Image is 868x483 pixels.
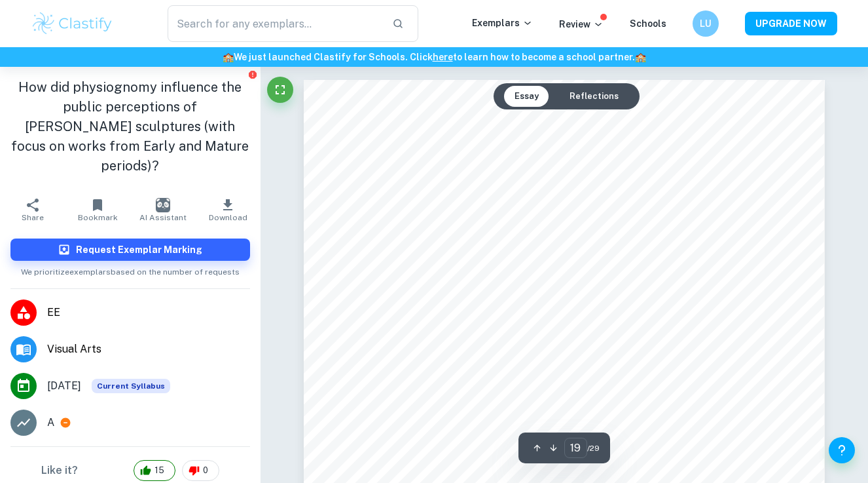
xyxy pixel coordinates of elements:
a: here [433,52,453,62]
button: Download [195,191,260,228]
span: Current Syllabus [92,379,170,393]
h6: Like it? [41,463,78,478]
span: Bookmark [78,213,118,222]
h6: LU [698,16,714,31]
span: Download [209,213,247,222]
a: Schools [630,18,666,29]
p: Review [559,17,604,31]
span: EE [47,305,250,320]
div: 15 [134,460,175,481]
span: 15 [147,464,172,477]
button: Reflections [559,86,629,107]
img: Clastify logo [31,10,114,37]
button: Fullscreen [267,77,293,103]
p: Exemplars [472,16,533,30]
h6: We just launched Clastify for Schools. Click to learn how to become a school partner. [3,50,865,64]
span: We prioritize exemplars based on the number of requests [21,261,240,278]
button: Request Exemplar Marking [10,239,250,261]
button: LU [693,10,719,37]
img: AI Assistant [156,198,170,212]
h1: How did physiognomy influence the public perceptions of [PERSON_NAME] sculptures (with focus on w... [10,77,250,176]
button: UPGRADE NOW [745,12,837,35]
p: A [47,415,54,431]
input: Search for any exemplars... [168,5,382,42]
span: [DATE] [47,378,81,394]
h6: Request Exemplar Marking [76,242,202,257]
button: Report issue [248,69,258,79]
button: Bookmark [65,191,130,228]
span: 0 [196,464,215,477]
span: 🏫 [223,52,234,62]
span: / 29 [587,442,600,454]
span: Visual Arts [47,341,250,357]
button: AI Assistant [130,191,195,228]
span: AI Assistant [139,213,187,222]
span: 🏫 [635,52,646,62]
div: This exemplar is based on the current syllabus. Feel free to refer to it for inspiration/ideas wh... [92,379,170,393]
button: Essay [504,86,549,107]
span: Share [22,213,44,222]
button: Help and Feedback [829,437,855,463]
div: 0 [182,460,219,481]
